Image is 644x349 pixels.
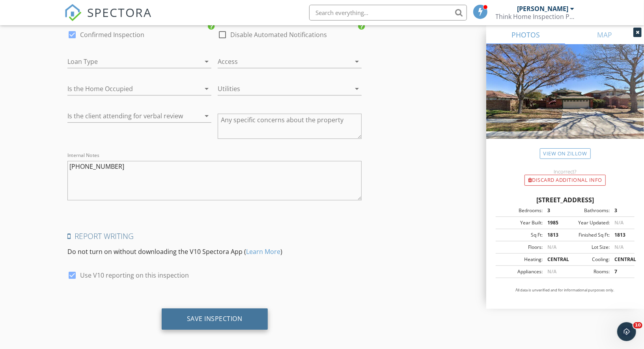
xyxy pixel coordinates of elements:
[486,44,644,158] img: streetview
[565,231,610,239] div: Finished Sq Ft:
[517,5,569,13] div: [PERSON_NAME]
[309,5,467,21] input: Search everything...
[498,219,543,226] div: Year Built:
[498,244,543,251] div: Floors:
[610,256,632,263] div: CENTRAL
[610,268,632,275] div: 7
[543,219,565,226] div: 1985
[610,207,632,214] div: 3
[525,175,606,186] div: Discard Additional info
[202,111,211,121] i: arrow_drop_down
[80,271,189,279] label: Use V10 reporting on this inspection
[498,231,543,239] div: Sq Ft:
[202,57,211,66] i: arrow_drop_down
[633,322,642,328] span: 10
[67,247,362,256] p: Do not turn on without downloading the V10 Spectora App ( )
[486,168,644,175] div: Incorrect?
[565,207,610,214] div: Bathrooms:
[614,219,623,226] span: N/A
[543,231,565,239] div: 1813
[543,256,565,263] div: CENTRAL
[496,287,635,293] p: All data is unverified and for informational purposes only.
[246,247,280,256] a: Learn More
[617,322,636,341] iframe: Intercom live chat
[543,207,565,214] div: 3
[67,161,362,200] textarea: Internal Notes
[498,256,543,263] div: Heating:
[614,244,623,250] span: N/A
[565,219,610,226] div: Year Updated:
[352,57,362,66] i: arrow_drop_down
[547,268,556,275] span: N/A
[565,25,644,44] a: MAP
[80,31,144,39] label: Confirmed Inspection
[486,25,565,44] a: PHOTOS
[498,207,543,214] div: Bedrooms:
[87,4,152,21] span: SPECTORA
[565,256,610,263] div: Cooling:
[64,11,152,27] a: SPECTORA
[565,244,610,251] div: Lot Size:
[496,13,575,21] div: Think Home Inspection PLLC
[67,231,362,241] h4: Report Writing
[352,84,362,93] i: arrow_drop_down
[202,84,211,93] i: arrow_drop_down
[230,31,327,39] label: Disable Automated Notifications
[565,268,610,275] div: Rooms:
[547,244,556,250] span: N/A
[540,148,591,159] a: View on Zillow
[498,268,543,275] div: Appliances:
[187,315,243,323] div: Save Inspection
[610,231,632,239] div: 1813
[496,195,635,205] div: [STREET_ADDRESS]
[64,4,82,21] img: The Best Home Inspection Software - Spectora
